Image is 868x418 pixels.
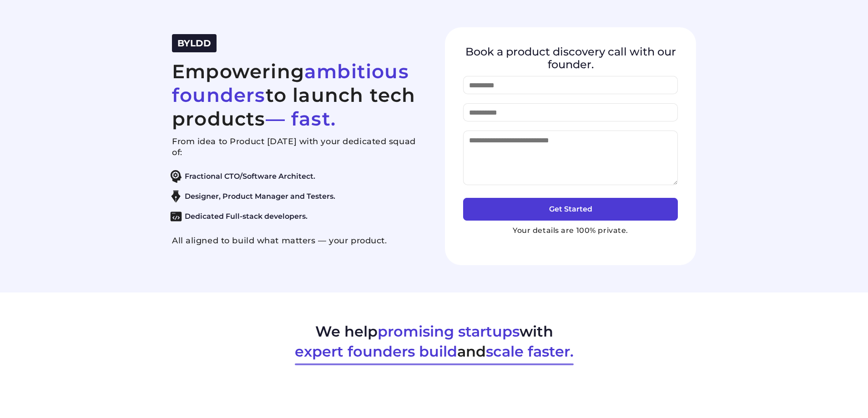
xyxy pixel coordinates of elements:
[457,342,486,360] span: and
[177,40,211,48] a: BYLDD
[177,38,211,49] span: BYLDD
[463,225,678,236] p: Your details are 100% private.
[172,235,423,246] p: All aligned to build what matters — your product.
[167,190,419,203] li: Designer, Product Manager and Testers.
[295,342,574,360] span: expert founders build scale faster.
[172,60,409,107] span: ambitious founders
[167,210,419,223] li: Dedicated Full-stack developers.
[172,136,423,158] p: From idea to Product [DATE] with your dedicated squad of:
[167,170,419,183] li: Fractional CTO/Software Architect.
[463,198,678,221] button: Get Started
[295,322,574,362] h2: We help with
[378,322,520,340] span: promising startups
[172,60,423,131] h2: Empowering to launch tech products
[463,45,678,71] h4: Book a product discovery call with our founder.
[266,107,336,131] span: — fast.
